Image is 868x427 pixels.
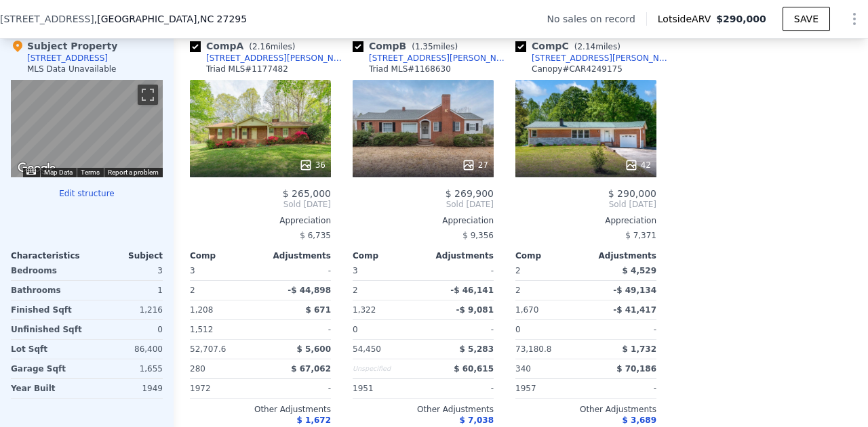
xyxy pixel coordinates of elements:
[108,168,159,176] a: Report a problem
[586,250,656,261] div: Adjustments
[305,305,331,315] span: $ 671
[532,64,623,74] div: Canopy # CAR4249175
[353,379,420,398] div: 1951
[515,325,521,334] span: 0
[716,14,766,24] span: $290,000
[589,320,656,339] div: -
[297,415,331,425] span: $ 1,672
[577,42,595,51] span: 2.14
[456,305,494,315] span: -$ 9,081
[625,231,656,240] span: $ 7,371
[11,80,163,177] div: Street View
[353,250,423,261] div: Comp
[94,12,247,26] span: , [GEOGRAPHIC_DATA]
[90,340,163,359] div: 86,400
[353,359,420,378] div: Unspecified
[353,215,494,226] div: Appreciation
[90,320,163,339] div: 0
[300,231,331,240] span: $ 6,735
[369,53,510,64] div: [STREET_ADDRESS][PERSON_NAME]
[291,364,331,374] span: $ 67,062
[263,379,331,398] div: -
[190,305,213,315] span: 1,208
[90,379,163,398] div: 1949
[841,5,868,32] button: Show Options
[14,160,59,177] a: Open this area in Google Maps (opens a new window)
[190,404,331,415] div: Other Adjustments
[190,266,195,275] span: 3
[616,364,656,374] span: $ 70,186
[206,53,347,64] div: [STREET_ADDRESS][PERSON_NAME]
[190,364,205,374] span: 280
[11,281,84,300] div: Bathrooms
[423,250,494,261] div: Adjustments
[138,85,158,105] button: Toggle fullscreen view
[515,215,656,226] div: Appreciation
[613,286,656,295] span: -$ 49,134
[11,379,84,398] div: Year Built
[515,53,673,64] a: [STREET_ADDRESS][PERSON_NAME]
[260,250,331,261] div: Adjustments
[190,325,213,334] span: 1,512
[515,266,521,275] span: 2
[589,379,656,398] div: -
[426,320,494,339] div: -
[197,14,247,24] span: , NC 27295
[87,250,163,261] div: Subject
[515,364,531,374] span: 340
[460,415,494,425] span: $ 7,038
[515,404,656,415] div: Other Adjustments
[190,199,331,210] span: Sold [DATE]
[297,344,331,354] span: $ 5,600
[353,53,510,64] a: [STREET_ADDRESS][PERSON_NAME]
[460,344,494,354] span: $ 5,283
[353,199,494,210] span: Sold [DATE]
[415,42,433,51] span: 1.35
[190,39,300,53] div: Comp A
[11,80,163,177] div: Map
[547,12,646,26] div: No sales on record
[406,42,463,51] span: ( miles)
[353,281,420,300] div: 2
[206,64,288,74] div: Triad MLS # 1177482
[532,53,673,64] div: [STREET_ADDRESS][PERSON_NAME]
[623,415,656,425] span: $ 3,689
[11,39,117,53] div: Subject Property
[90,300,163,319] div: 1,216
[515,250,586,261] div: Comp
[515,39,626,53] div: Comp C
[426,261,494,280] div: -
[515,344,551,354] span: 73,180.8
[625,158,651,172] div: 42
[288,286,331,295] span: -$ 44,898
[462,231,494,240] span: $ 9,356
[190,344,226,354] span: 52,707.6
[11,359,84,378] div: Garage Sqft
[81,168,100,176] a: Terms
[353,344,381,354] span: 54,450
[515,379,583,398] div: 1957
[450,286,494,295] span: -$ 46,141
[190,53,347,64] a: [STREET_ADDRESS][PERSON_NAME]
[90,281,163,300] div: 1
[11,300,84,319] div: Finished Sqft
[613,305,656,315] span: -$ 41,417
[353,305,376,315] span: 1,322
[623,344,656,354] span: $ 1,732
[11,320,84,339] div: Unfinished Sqft
[190,379,258,398] div: 1972
[252,42,271,51] span: 2.16
[353,404,494,415] div: Other Adjustments
[263,320,331,339] div: -
[283,188,331,199] span: $ 265,000
[90,359,163,378] div: 1,655
[353,39,463,53] div: Comp B
[14,160,59,177] img: Google
[515,305,538,315] span: 1,670
[11,250,87,261] div: Characteristics
[515,281,583,300] div: 2
[263,261,331,280] div: -
[90,261,163,280] div: 3
[569,42,626,51] span: ( miles)
[27,64,117,74] div: MLS Data Unavailable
